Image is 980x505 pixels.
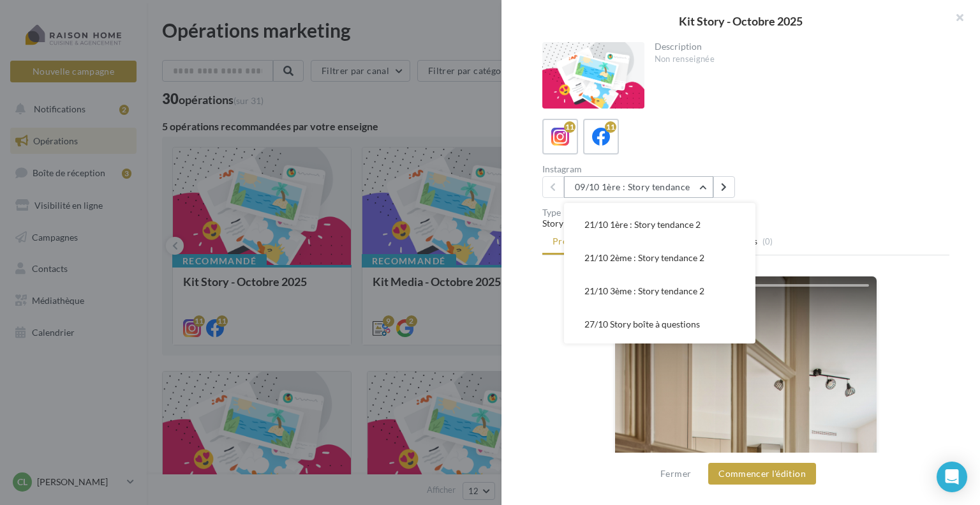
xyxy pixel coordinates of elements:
div: Instagram [542,165,741,174]
div: 11 [564,121,575,133]
span: 21/10 2ème : Story tendance 2 [584,252,704,263]
div: Non renseignée [655,54,940,65]
div: Kit Story - Octobre 2025 [522,15,960,27]
span: (0) [762,236,773,246]
div: 11 [605,121,616,133]
span: 21/10 1ère : Story tendance 2 [584,219,701,230]
div: Description [655,42,940,51]
button: Commencer l'édition [708,463,816,485]
div: Story [542,217,949,230]
div: Type [542,208,949,217]
button: 21/10 3ème : Story tendance 2 [564,275,755,308]
button: 27/10 Story boîte à questions [564,308,755,341]
button: 21/10 1ère : Story tendance 2 [564,208,755,241]
div: Open Intercom Messenger [937,462,967,492]
span: 21/10 3ème : Story tendance 2 [584,285,704,296]
button: Fermer [655,466,696,481]
button: 21/10 2ème : Story tendance 2 [564,241,755,275]
span: 27/10 Story boîte à questions [584,319,700,329]
button: 09/10 1ère : Story tendance [564,176,713,198]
